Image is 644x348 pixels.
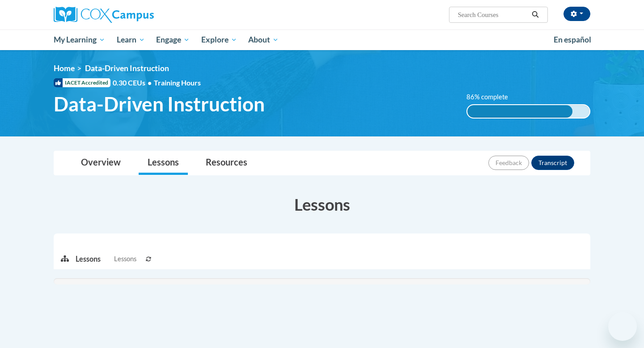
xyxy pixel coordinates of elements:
span: • [148,78,152,87]
iframe: Button to launch messaging window [608,312,637,341]
a: Learn [111,30,151,50]
input: Search Courses [457,9,529,20]
span: IACET Accredited [54,78,110,87]
h3: Lessons [54,193,590,216]
span: Training Hours [154,78,201,87]
button: Transcript [531,156,574,170]
a: Overview [72,151,130,175]
span: Explore [201,34,237,45]
a: My Learning [48,30,111,50]
a: Explore [195,30,243,50]
a: En español [548,30,597,49]
a: Engage [150,30,195,50]
img: Cox Campus [54,7,154,23]
span: Engage [156,34,190,45]
a: Home [54,64,75,73]
span: Learn [117,34,145,45]
span: Data-Driven Instruction [85,64,169,73]
span: Data-Driven Instruction [54,92,265,116]
span: About [248,34,279,45]
a: Cox Campus [54,7,224,23]
label: 86% complete [466,92,518,102]
div: 86% complete [467,105,572,118]
span: 0.30 CEUs [113,78,154,88]
p: Lessons [76,254,101,264]
span: My Learning [54,34,105,45]
button: Feedback [488,156,529,170]
span: Lessons [114,254,136,264]
button: Account Settings [563,7,590,21]
button: Search [529,9,542,20]
div: Main menu [40,30,604,50]
a: Lessons [139,151,188,175]
a: Resources [197,151,256,175]
span: En español [554,35,591,44]
a: About [243,30,285,50]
